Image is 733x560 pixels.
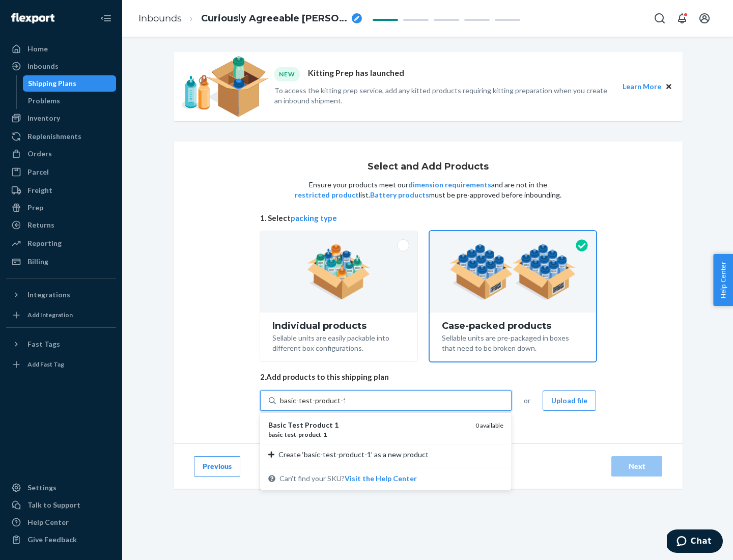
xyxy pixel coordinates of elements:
a: Shipping Plans [23,75,117,92]
button: Close Navigation [96,8,116,29]
a: Prep [6,200,116,216]
a: Home [6,41,116,57]
button: dimension requirements [408,180,491,190]
a: Returns [6,217,116,233]
button: Integrations [6,287,116,303]
a: Parcel [6,164,116,180]
div: Prep [27,203,43,213]
img: individual-pack.facf35554cb0f1810c75b2bd6df2d64e.png [307,244,371,300]
span: Curiously Agreeable Jay [201,12,348,25]
button: Learn More [623,81,661,92]
a: Orders [6,146,116,162]
div: Billing [27,257,48,267]
button: Upload file [543,390,596,411]
span: 0 available [475,422,503,429]
a: Problems [23,93,117,109]
button: Open Search Box [650,8,670,29]
div: Individual products [272,321,405,331]
div: Freight [27,185,52,195]
div: Integrations [27,290,70,300]
div: Inbounds [27,61,59,71]
em: product [298,431,321,438]
button: Give Feedback [6,531,116,548]
em: Product [305,421,333,429]
span: or [524,396,530,406]
img: case-pack.59cecea509d18c883b923b81aeac6d0b.png [449,244,576,300]
div: Returns [27,220,54,230]
div: Help Center [27,517,69,527]
div: Parcel [27,167,49,177]
div: NEW [274,67,300,81]
div: Home [27,44,48,54]
p: Kitting Prep has launched [308,67,404,81]
div: Settings [27,483,57,493]
em: 1 [323,431,327,438]
button: Open notifications [672,8,692,29]
h1: Select and Add Products [368,162,489,172]
button: Close [663,81,674,92]
div: Fast Tags [27,339,60,349]
img: Flexport logo [11,13,54,23]
button: Next [611,456,662,477]
em: 1 [334,421,339,429]
p: To access the kitting prep service, add any kitted products requiring kitting preparation when yo... [274,86,613,106]
div: Add Integration [27,311,73,319]
button: Open account menu [694,8,715,29]
div: Problems [28,96,60,106]
a: Help Center [6,514,116,530]
button: Previous [194,456,240,477]
a: Add Fast Tag [6,356,116,373]
div: Shipping Plans [28,78,76,89]
button: Battery products [370,190,429,200]
span: 1. Select [260,213,596,223]
div: Add Fast Tag [27,360,64,369]
a: Inbounds [138,13,182,24]
button: Basic Test Product 1basic-test-product-10 availableCreate ‘basic-test-product-1’ as a new product... [345,473,417,484]
button: Fast Tags [6,336,116,352]
button: packing type [291,213,337,223]
a: Reporting [6,235,116,251]
input: Basic Test Product 1basic-test-product-10 availableCreate ‘basic-test-product-1’ as a new product... [280,396,345,406]
em: Test [288,421,303,429]
a: Billing [6,254,116,270]
button: Help Center [713,254,733,306]
div: Inventory [27,113,60,123]
div: Talk to Support [27,500,80,510]
em: test [285,431,296,438]
span: Create ‘basic-test-product-1’ as a new product [278,450,429,460]
em: Basic [268,421,286,429]
div: Replenishments [27,131,81,142]
div: Give Feedback [27,535,77,545]
div: Reporting [27,238,62,248]
a: Settings [6,480,116,496]
div: - - - [268,430,467,439]
em: basic [268,431,283,438]
button: restricted product [295,190,359,200]
a: Replenishments [6,128,116,145]
div: Sellable units are easily packable into different box configurations. [272,331,405,353]
button: Talk to Support [6,497,116,513]
span: Can't find your SKU? [279,473,417,484]
div: Case-packed products [442,321,584,331]
a: Inbounds [6,58,116,74]
div: Orders [27,149,52,159]
div: Next [620,461,654,471]
div: Sellable units are pre-packaged in boxes that need to be broken down. [442,331,584,353]
ol: breadcrumbs [130,4,370,34]
a: Inventory [6,110,116,126]
p: Ensure your products meet our and are not in the list. must be pre-approved before inbounding. [294,180,562,200]
a: Freight [6,182,116,199]
a: Add Integration [6,307,116,323]
span: 2. Add products to this shipping plan [260,372,596,382]
iframe: Opens a widget where you can chat to one of our agents [667,529,723,555]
